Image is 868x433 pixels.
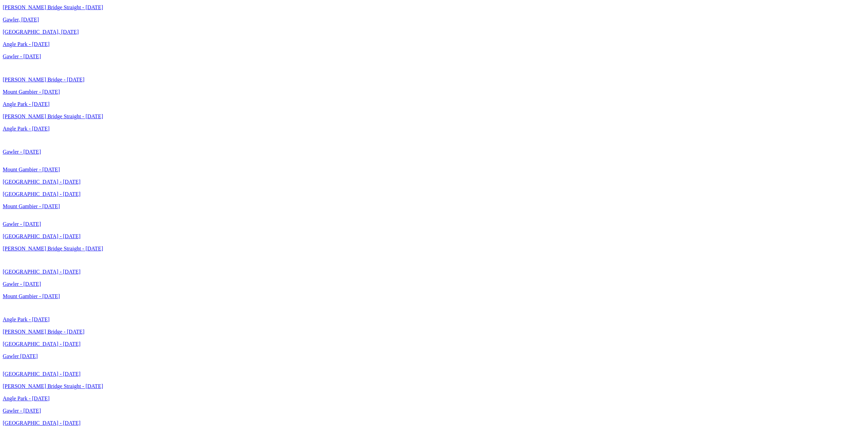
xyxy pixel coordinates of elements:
a: Angle Park - [DATE] [3,396,49,401]
a: Angle Park - [DATE] [3,316,49,322]
a: [GEOGRAPHIC_DATA] - [DATE] [3,269,80,275]
a: [GEOGRAPHIC_DATA] - [DATE] [3,191,80,197]
a: Mount Gambier - [DATE] [3,89,60,95]
a: Gawler, [DATE] [3,17,39,22]
a: Angle Park - [DATE] [3,41,49,47]
a: [PERSON_NAME] Bridge - [DATE] [3,329,85,335]
a: Mount Gambier - [DATE] [3,167,60,172]
a: Gawler - [DATE] [3,149,41,155]
a: [GEOGRAPHIC_DATA], [DATE] [3,29,79,35]
a: Gawler - [DATE] [3,281,41,287]
a: Gawler - [DATE] [3,221,41,227]
a: Gawler - [DATE] [3,408,41,414]
a: Mount Gambier - [DATE] [3,203,60,209]
a: Gawler [DATE] [3,353,38,359]
a: [PERSON_NAME] Bridge - [DATE] [3,77,85,82]
a: [PERSON_NAME] Bridge Straight - [DATE] [3,383,103,389]
a: Gawler - [DATE] [3,53,41,59]
a: [GEOGRAPHIC_DATA] - [DATE] [3,371,80,377]
a: [GEOGRAPHIC_DATA] - [DATE] [3,179,80,185]
a: Angle Park - [DATE] [3,126,49,132]
a: [PERSON_NAME] Bridge Straight - [DATE] [3,246,103,251]
a: Mount Gambier - [DATE] [3,293,60,299]
a: [GEOGRAPHIC_DATA] - [DATE] [3,420,80,426]
a: [GEOGRAPHIC_DATA] - [DATE] [3,233,80,239]
a: [PERSON_NAME] Bridge Straight - [DATE] [3,4,103,10]
a: [GEOGRAPHIC_DATA] - [DATE] [3,341,80,347]
a: Angle Park - [DATE] [3,101,49,107]
a: [PERSON_NAME] Bridge Straight - [DATE] [3,113,103,119]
